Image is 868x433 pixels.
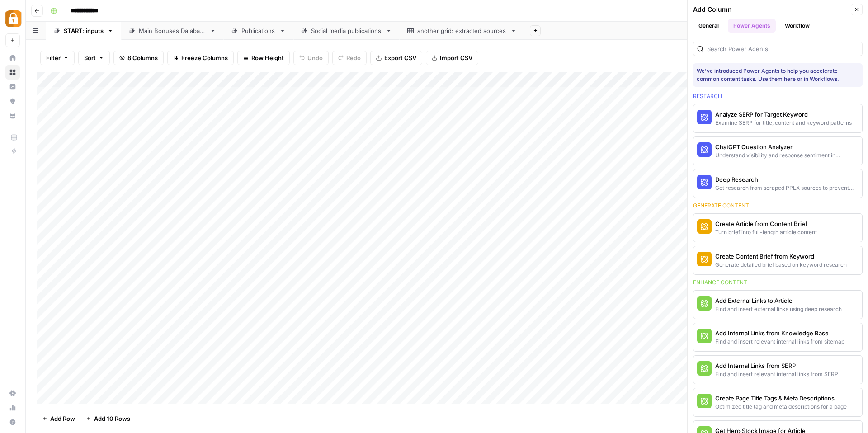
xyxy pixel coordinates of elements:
div: Generate content [693,202,863,210]
a: Opportunities [5,94,20,108]
button: Workflow [779,19,815,33]
a: another grid: extracted sources [400,22,524,40]
a: Social media publications [293,22,400,40]
span: Row Height [251,53,284,62]
div: Find and insert relevant internal links from SERP [715,370,838,378]
div: Publications [241,26,276,35]
button: Freeze Columns [167,51,234,65]
a: Insights [5,80,20,94]
button: 8 Columns [113,51,164,65]
div: ChatGPT Question Analyzer [715,142,859,151]
div: Create Article from Content Brief [715,219,817,228]
button: Undo [293,51,329,65]
button: Add Internal Links from SERPFind and insert relevant internal links from SERP [693,356,862,384]
a: Main Bonuses Database [121,22,224,40]
button: Workspace: Adzz [5,7,20,30]
button: Create Article from Content BriefTurn brief into full-length article content [693,214,862,242]
span: 8 Columns [127,53,158,62]
a: Publications [224,22,293,40]
button: Import CSV [426,51,478,65]
a: Home [5,51,20,65]
button: Filter [40,51,75,65]
span: Add 10 Rows [94,414,130,423]
span: Redo [346,53,361,62]
a: START: inputs [46,22,121,40]
div: Turn brief into full-length article content [715,228,817,236]
div: Add Internal Links from Knowledge Base [715,329,844,338]
button: Create Content Brief from KeywordGenerate detailed brief based on keyword research [693,246,862,274]
div: Examine SERP for title, content and keyword patterns [715,119,852,127]
div: Analyze SERP for Target Keyword [715,110,852,119]
button: General [693,19,724,33]
div: Add Internal Links from SERP [715,361,838,370]
div: Add External Links to Article [715,296,842,305]
button: Export CSV [370,51,422,65]
input: Search Power Agents [707,44,859,53]
span: Filter [46,53,61,62]
div: START: inputs [64,26,104,35]
button: Row Height [237,51,290,65]
button: Sort [78,51,110,65]
a: Your Data [5,108,20,123]
span: Add Row [50,414,75,423]
span: Freeze Columns [181,53,228,62]
div: Create Page Title Tags & Meta Descriptions [715,394,847,403]
button: Add Row [37,411,80,426]
button: Analyze SERP for Target KeywordExamine SERP for title, content and keyword patterns [693,104,862,132]
button: Create Page Title Tags & Meta DescriptionsOptimized title tag and meta descriptions for a page [693,388,862,416]
div: Social media publications [311,26,382,35]
div: Find and insert external links using deep research [715,305,842,313]
div: Generate detailed brief based on keyword research [715,261,847,269]
span: Sort [84,53,96,62]
div: Get research from scraped PPLX sources to prevent source hallucination [715,184,859,192]
a: Browse [5,65,20,80]
span: Undo [307,53,323,62]
div: Main Bonuses Database [139,26,206,35]
div: Find and insert relevant internal links from sitemap [715,338,844,346]
div: Understand visibility and response sentiment in ChatGPT [715,151,859,160]
button: ChatGPT Question AnalyzerUnderstand visibility and response sentiment in ChatGPT [693,137,862,165]
button: Redo [332,51,367,65]
div: Deep Research [715,175,859,184]
span: Export CSV [384,53,416,62]
div: Enhance content [693,278,863,287]
div: another grid: extracted sources [417,26,507,35]
button: Add Internal Links from Knowledge BaseFind and insert relevant internal links from sitemap [693,323,862,351]
div: Research [693,92,863,100]
button: Power Agents [728,19,776,33]
div: Create Content Brief from Keyword [715,252,847,261]
a: Usage [5,400,20,415]
img: Adzz Logo [5,10,22,27]
button: Help + Support [5,415,20,429]
button: Add 10 Rows [80,411,136,426]
button: Deep ResearchGet research from scraped PPLX sources to prevent source hallucination [693,169,862,198]
div: Optimized title tag and meta descriptions for a page [715,403,847,411]
div: We've introduced Power Agents to help you accelerate common content tasks. Use them here or in Wo... [697,67,859,83]
span: Import CSV [440,53,472,62]
button: Add External Links to ArticleFind and insert external links using deep research [693,291,862,319]
a: Settings [5,386,20,400]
